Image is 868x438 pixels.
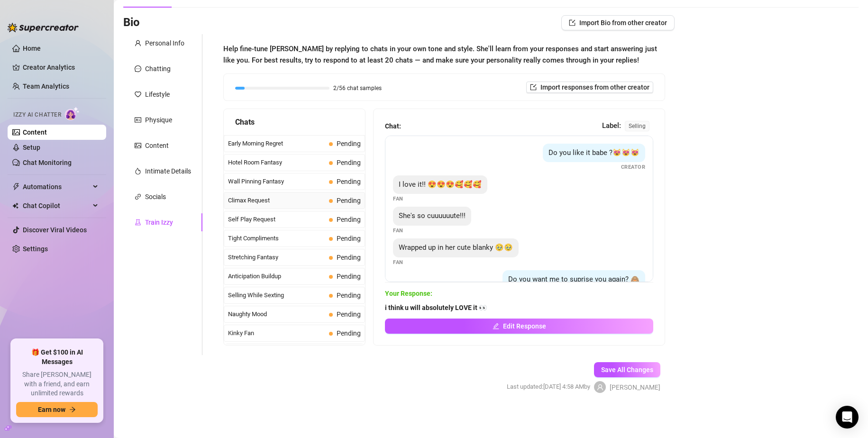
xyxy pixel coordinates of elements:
span: Last updated: [DATE] 4:58 AM by [507,382,590,392]
span: Creator [621,163,646,171]
span: Chat Copilot [23,198,90,213]
button: Save All Changes [594,362,660,377]
span: Pending [337,273,361,280]
span: picture [135,142,141,149]
span: selling [625,121,649,131]
a: Content [23,128,47,136]
button: Import responses from other creator [526,82,653,93]
span: Edit Response [503,322,546,330]
span: Climax Request [228,196,325,205]
span: [PERSON_NAME] [610,382,660,392]
a: Creator Analytics [23,60,99,75]
span: Chats [235,116,255,128]
div: Personal Info [145,38,184,48]
div: Intimate Details [145,166,191,176]
div: Socials [145,192,166,202]
span: Stretching Fantasy [228,253,325,262]
span: import [569,19,576,26]
span: Hotel Room Fantasy [228,158,325,167]
a: Chat Monitoring [23,159,72,166]
button: Earn nowarrow-right [16,402,98,417]
span: idcard [135,117,141,123]
span: Import responses from other creator [540,83,649,91]
span: Naughty Mood [228,310,325,319]
span: Selling While Sexting [228,291,325,300]
span: Import Bio from other creator [579,19,667,27]
button: Edit Response [385,319,653,334]
span: user [597,384,603,391]
span: She's so cuuuuuute!!! [399,211,466,220]
span: heart [135,91,141,98]
span: Pending [337,235,361,242]
a: Settings [23,245,48,253]
div: Train Izzy [145,217,173,228]
span: Pending [337,216,361,223]
span: Fan [393,195,403,203]
span: Fan [393,227,403,235]
h3: Bio [123,15,140,30]
span: message [135,65,141,72]
span: Wrapped up in her cute blanky 🥹🥹 [399,243,513,252]
img: logo-BBDzfeDw.svg [8,23,79,32]
span: Pending [337,159,361,166]
strong: i think u will absolutely LOVE it 👀 [385,304,487,311]
div: Content [145,140,169,151]
span: Earn now [38,406,65,413]
strong: Your Response: [385,290,432,297]
span: import [530,84,537,91]
span: user [135,40,141,46]
img: Chat Copilot [12,202,18,209]
span: 🎁 Get $100 in AI Messages [16,348,98,366]
span: link [135,193,141,200]
span: thunderbolt [12,183,20,191]
div: Physique [145,115,172,125]
span: Anticipation Buildup [228,272,325,281]
a: Home [23,45,41,52]
span: Share [PERSON_NAME] with a friend, and earn unlimited rewards [16,370,98,398]
div: Lifestyle [145,89,170,100]
span: Izzy AI Chatter [13,110,61,119]
a: Setup [23,144,40,151]
span: Do you want me to suprise you again? 🙈 [508,275,640,283]
span: Self Play Request [228,215,325,224]
span: Pending [337,329,361,337]
span: Pending [337,197,361,204]
span: experiment [135,219,141,226]
div: Open Intercom Messenger [836,406,859,429]
span: Early Morning Regret [228,139,325,148]
span: 2/56 chat samples [333,85,382,91]
span: fire [135,168,141,174]
a: Discover Viral Videos [23,226,87,234]
button: Import Bio from other creator [561,15,675,30]
span: I love it!! 😍😍😍🥰🥰🥰 [399,180,482,189]
span: Pending [337,292,361,299]
span: Do you like it babe ?😻😻😻 [548,148,640,157]
img: AI Chatter [65,107,80,120]
div: Chatting [145,64,171,74]
span: Label: [602,120,621,132]
span: Save All Changes [601,366,653,374]
span: edit [493,323,499,329]
strong: Chat: [385,122,401,130]
span: build [5,425,11,431]
span: Pending [337,310,361,318]
a: Team Analytics [23,82,69,90]
span: Wall Pinning Fantasy [228,177,325,186]
span: Pending [337,178,361,185]
span: arrow-right [69,406,76,413]
span: Fan [393,258,403,266]
span: Tight Compliments [228,234,325,243]
span: Automations [23,179,90,194]
span: Pending [337,140,361,147]
span: Pending [337,254,361,261]
span: Help fine-tune [PERSON_NAME] by replying to chats in your own tone and style. She'll learn from y... [223,44,665,66]
span: Kinky Fan [228,328,325,338]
